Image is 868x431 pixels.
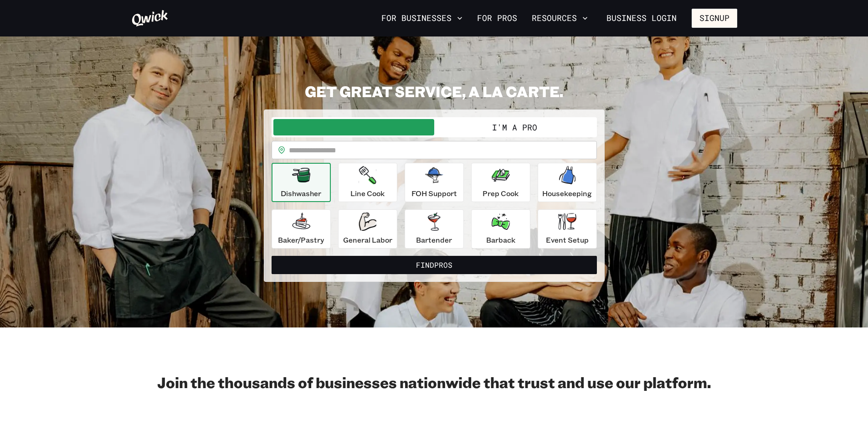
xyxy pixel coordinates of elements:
[411,188,457,199] p: FOH Support
[434,119,595,135] button: I'm a Pro
[473,10,521,26] a: For Pros
[405,209,464,249] button: Bartender
[273,119,434,135] button: I'm a Business
[264,82,605,100] h2: GET GREAT SERVICE, A LA CARTE.
[546,234,589,245] p: Event Setup
[272,256,597,274] button: FindPros
[338,209,397,249] button: General Labor
[338,163,397,202] button: Line Cook
[378,10,466,26] button: For Businesses
[486,234,515,245] p: Barback
[278,234,324,245] p: Baker/Pastry
[542,188,592,199] p: Housekeeping
[416,234,452,245] p: Bartender
[350,188,385,199] p: Line Cook
[471,209,530,249] button: Barback
[538,163,597,202] button: Housekeeping
[272,209,331,249] button: Baker/Pastry
[343,234,392,245] p: General Labor
[483,188,519,199] p: Prep Cook
[528,10,591,26] button: Resources
[692,9,737,28] button: Signup
[405,163,464,202] button: FOH Support
[131,373,737,391] h2: Join the thousands of businesses nationwide that trust and use our platform.
[281,188,321,199] p: Dishwasher
[599,9,684,28] a: Business Login
[538,209,597,249] button: Event Setup
[471,163,530,202] button: Prep Cook
[272,163,331,202] button: Dishwasher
